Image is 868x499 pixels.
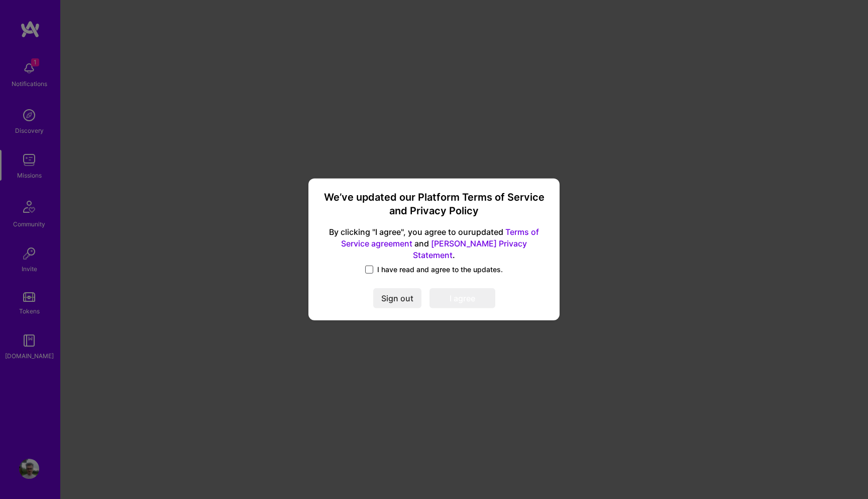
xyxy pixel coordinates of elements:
span: I have read and agree to the updates. [377,265,503,275]
button: I agree [429,288,495,308]
a: Terms of Service agreement [341,227,539,248]
h3: We’ve updated our Platform Terms of Service and Privacy Policy [320,191,548,218]
span: By clicking "I agree", you agree to our updated and . [320,226,548,261]
button: Sign out [373,288,421,308]
a: [PERSON_NAME] Privacy Statement [413,238,527,260]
